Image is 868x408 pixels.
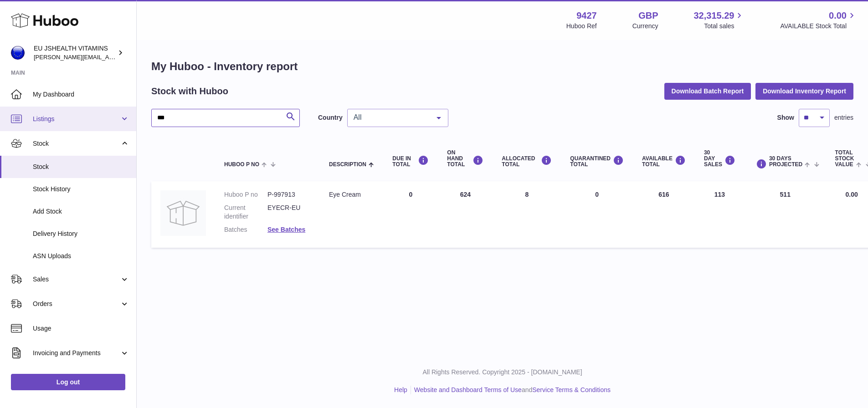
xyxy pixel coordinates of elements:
[34,44,116,61] div: EU JSHEALTH VITAMINS
[704,22,745,31] span: Total sales
[693,10,745,31] a: 32,315.29 Total sales
[642,155,686,168] div: AVAILABLE Total
[632,22,658,31] div: Currency
[224,190,267,199] dt: Huboo P no
[151,85,228,97] h2: Stock with Huboo
[34,53,183,61] span: [PERSON_NAME][EMAIL_ADDRESS][DOMAIN_NAME]
[570,155,624,168] div: QUARANTINED Total
[267,226,305,233] a: See Batches
[267,204,311,221] dd: EYECR-EU
[33,252,129,260] span: ASN Uploads
[447,150,483,168] div: ON HAND Total
[835,150,854,168] span: Total stock value
[493,181,561,248] td: 8
[755,83,853,99] button: Download Inventory Report
[329,190,374,199] div: Eye Cream
[392,155,429,168] div: DUE IN TOTAL
[33,139,120,148] span: Stock
[383,181,438,248] td: 0
[33,90,129,99] span: My Dashboard
[834,113,853,122] span: entries
[693,10,734,22] span: 32,315.29
[595,191,599,198] span: 0
[33,275,120,284] span: Sales
[633,181,695,248] td: 616
[777,113,794,122] label: Show
[33,229,129,238] span: Delivery History
[769,156,802,168] span: 30 DAYS PROJECTED
[33,163,129,171] span: Stock
[780,10,857,31] a: 0.00 AVAILABLE Stock Total
[502,155,552,168] div: ALLOCATED Total
[695,181,745,248] td: 113
[704,150,735,168] div: 30 DAY SALES
[532,386,611,393] a: Service Terms & Conditions
[224,162,259,168] span: Huboo P no
[11,374,125,390] a: Log out
[33,300,120,308] span: Orders
[638,10,658,22] strong: GBP
[846,191,858,198] span: 0.00
[576,10,597,22] strong: 9427
[151,59,853,74] h1: My Huboo - Inventory report
[267,190,311,199] dd: P-997913
[780,22,857,31] span: AVAILABLE Stock Total
[414,386,522,393] a: Website and Dashboard Terms of Use
[160,190,206,236] img: product image
[224,225,267,234] dt: Batches
[318,113,343,122] label: Country
[144,368,861,377] p: All Rights Reserved. Copyright 2025 - [DOMAIN_NAME]
[33,324,129,333] span: Usage
[33,185,129,194] span: Stock History
[566,22,597,31] div: Huboo Ref
[33,115,120,123] span: Listings
[351,113,430,122] span: All
[438,181,493,248] td: 624
[11,46,25,60] img: laura@jessicasepel.com
[224,204,267,221] dt: Current identifier
[829,10,847,22] span: 0.00
[33,349,120,357] span: Invoicing and Payments
[329,162,366,168] span: Description
[33,207,129,216] span: Add Stock
[745,181,826,248] td: 511
[394,386,407,393] a: Help
[411,386,611,394] li: and
[664,83,751,99] button: Download Batch Report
